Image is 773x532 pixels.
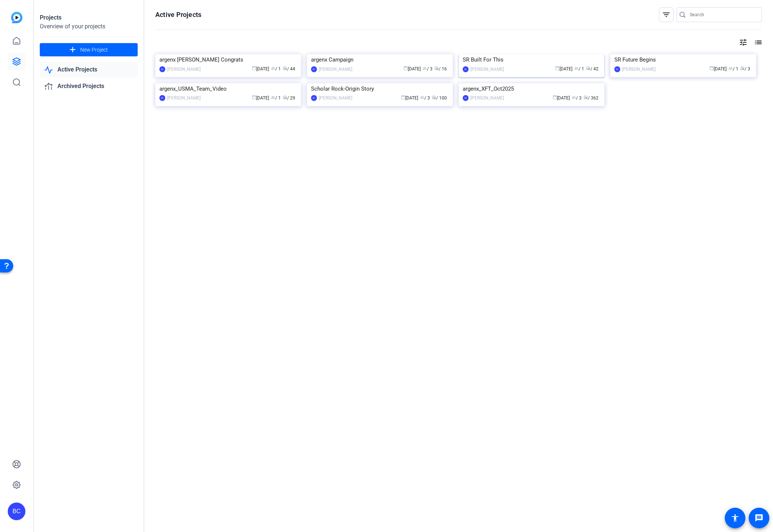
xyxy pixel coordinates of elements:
span: radio [740,66,745,70]
a: Archived Projects [40,79,138,94]
span: New Project [80,46,108,54]
div: BC [159,66,165,72]
mat-icon: add [68,45,77,55]
span: calendar_today [709,66,714,70]
span: / 42 [586,66,599,71]
div: argenx_USMA_Team_Video [159,83,297,94]
a: Active Projects [40,62,138,77]
span: calendar_today [401,95,405,99]
span: [DATE] [401,95,418,101]
mat-icon: message [755,514,763,522]
span: / 44 [283,66,295,71]
div: [PERSON_NAME] [319,94,352,102]
span: [DATE] [403,66,421,71]
div: [PERSON_NAME] [622,66,656,73]
div: [PERSON_NAME] [167,66,201,73]
div: [PERSON_NAME] [470,94,504,102]
div: [PERSON_NAME] [167,94,201,102]
div: BC [8,503,25,520]
span: calendar_today [553,95,557,99]
div: [PERSON_NAME] [319,66,352,73]
span: / 1 [574,66,584,71]
span: / 100 [432,95,447,101]
span: / 3 [572,95,582,101]
mat-icon: filter_list [662,10,671,19]
span: radio [586,66,590,70]
span: [DATE] [709,66,727,71]
div: SR Built For This [463,54,600,65]
mat-icon: tune [739,38,748,47]
span: [DATE] [252,66,269,71]
span: group [572,95,576,99]
span: group [423,66,427,70]
span: / 3 [420,95,430,101]
div: argenx [PERSON_NAME] Congrats [159,54,297,65]
div: BC [311,95,317,101]
span: group [271,95,275,99]
div: BC [159,95,165,101]
span: group [728,66,733,70]
span: calendar_today [555,66,560,70]
span: / 1 [728,66,738,71]
div: argenx_XFT_Oct2025 [463,83,600,94]
span: calendar_today [252,95,256,99]
span: calendar_today [252,66,256,70]
span: / 1 [271,95,281,101]
button: New Project [40,43,138,56]
span: group [420,95,424,99]
div: BC [311,66,317,72]
span: radio [283,95,287,99]
input: Search [690,10,756,19]
span: / 3 [423,66,433,71]
div: [PERSON_NAME] [470,66,504,73]
span: radio [432,95,436,99]
span: [DATE] [555,66,572,71]
div: Overview of your projects [40,22,138,31]
img: blue-gradient.svg [11,12,22,23]
span: [DATE] [252,95,269,101]
span: / 29 [283,95,295,101]
span: / 362 [583,95,599,101]
span: group [271,66,275,70]
span: / 16 [434,66,447,71]
div: Projects [40,13,138,22]
span: / 1 [271,66,281,71]
div: BC [463,66,469,72]
mat-icon: list [753,38,762,47]
span: radio [283,66,287,70]
span: calendar_today [403,66,408,70]
mat-icon: accessibility [731,514,740,522]
div: BC [614,66,620,72]
span: group [574,66,579,70]
h1: Active Projects [155,10,201,19]
span: radio [583,95,588,99]
div: SR Future Begins [614,54,752,65]
div: MF [463,95,469,101]
span: radio [434,66,439,70]
div: argenx Campaign [311,54,449,65]
div: Scholar Rock-Origin Story [311,83,449,94]
span: / 3 [740,66,750,71]
span: [DATE] [553,95,570,101]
